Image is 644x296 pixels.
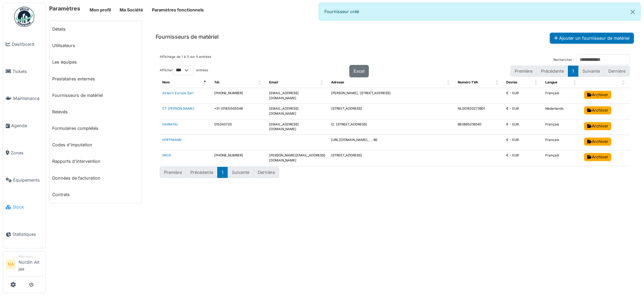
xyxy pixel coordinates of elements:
[50,137,142,153] a: Codes d'imputation
[543,104,582,119] td: Nederlands
[50,87,142,104] a: Fournisseurs de matériel
[3,58,45,85] a: Tickets
[506,80,517,84] span: Devise
[13,95,43,102] span: Maintenance
[458,80,478,84] span: Numéro TVA
[584,106,611,114] a: Archiver
[543,88,582,104] td: Français
[455,119,504,135] td: BE0885218040
[625,3,640,21] button: Close
[19,254,43,275] li: Nordin Ait jaa
[331,80,344,84] span: Adresse
[212,150,266,166] td: [PHONE_NUMBER]
[162,153,171,157] a: IMCD
[584,91,611,99] a: Archiver
[266,104,328,119] td: [EMAIL_ADDRESS][DOMAIN_NAME]
[6,254,43,276] a: NA ManagerNordin Ait jaa
[50,21,142,37] a: Détails
[148,4,208,15] button: Paramètres fonctionnels
[504,88,543,104] td: € - EUR
[584,138,611,146] a: Archiver
[156,34,219,40] h6: Fournisseurs de matériel
[203,77,207,88] span: Nom: Activate to invert sorting
[50,104,142,120] a: Relevés
[328,135,455,150] td: [URL][DOMAIN_NAME], , , BE
[349,65,369,77] button: Excel
[12,68,43,75] span: Tickets
[266,119,328,135] td: [EMAIL_ADDRESS][DOMAIN_NAME]
[49,5,80,12] h6: Paramètres
[50,153,142,170] a: Rapports d'intervention
[495,77,500,88] span: Numéro TVA: Activate to sort
[328,119,455,135] td: IZ. [STREET_ADDRESS]
[14,7,34,27] img: Badge_color-CXgf-gQk.svg
[568,66,578,77] button: 1
[13,177,43,183] span: Équipements
[212,88,266,104] td: [PHONE_NUMBER]
[584,122,611,130] a: Archiver
[543,150,582,166] td: Français
[85,4,115,15] button: Mon profil
[545,80,557,84] span: Langue
[455,104,504,119] td: NL001920273B01
[50,186,142,203] a: Contrats
[3,85,45,112] a: Maintenance
[320,77,324,88] span: Email: Activate to sort
[266,88,328,104] td: [EMAIL_ADDRESS][DOMAIN_NAME]
[328,104,455,119] td: [STREET_ADDRESS]
[12,231,43,237] span: Statistiques
[504,150,543,166] td: € - EUR
[50,37,142,54] a: Utilisateurs
[212,104,266,119] td: +31 (0183)505548
[50,71,142,87] a: Prestataires externes
[622,77,626,88] span: : Activate to sort
[160,54,211,65] div: Affichage de 1 à 5 sur 5 entrées
[115,4,148,15] button: Ma Société
[11,150,43,156] span: Zones
[212,119,266,135] td: 015343720
[162,138,181,142] a: HOFFMANN
[50,54,142,70] a: Les équipes
[12,41,43,47] span: Dashboard
[3,221,45,248] a: Statistiques
[354,69,364,74] span: Excel
[543,119,582,135] td: Français
[573,77,577,88] span: Langue: Activate to sort
[3,31,45,58] a: Dashboard
[3,194,45,221] a: Stock
[12,204,43,210] span: Stock
[535,77,539,88] span: Devise: Activate to sort
[160,167,279,178] nav: pagination
[543,135,582,150] td: Français
[269,80,278,84] span: Email
[584,153,611,161] a: Archiver
[173,65,194,75] select: Afficherentrées
[504,104,543,119] td: € - EUR
[6,259,16,269] li: NA
[447,77,451,88] span: Adresse: Activate to sort
[162,107,194,110] a: CT [PERSON_NAME]
[504,135,543,150] td: € - EUR
[258,77,262,88] span: Tél.: Activate to sort
[328,88,455,104] td: [PERSON_NAME], [STREET_ADDRESS]
[11,122,43,129] span: Agenda
[266,150,328,166] td: [PERSON_NAME][EMAIL_ADDRESS][DOMAIN_NAME]
[328,150,455,166] td: [STREET_ADDRESS]
[553,58,574,63] label: Rechercher :
[510,66,630,77] nav: pagination
[3,112,45,139] a: Agenda
[19,254,43,259] div: Manager
[50,120,142,137] a: Formulaires complétés
[3,166,45,194] a: Équipements
[550,33,634,44] button: Ajouter un fournisseur de matériel
[160,65,208,75] label: Afficher entrées
[504,119,543,135] td: € - EUR
[319,3,641,21] div: Fournisseur créé
[162,80,170,84] span: Nom
[217,167,228,178] button: 1
[3,139,45,166] a: Zones
[214,80,220,84] span: Tél.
